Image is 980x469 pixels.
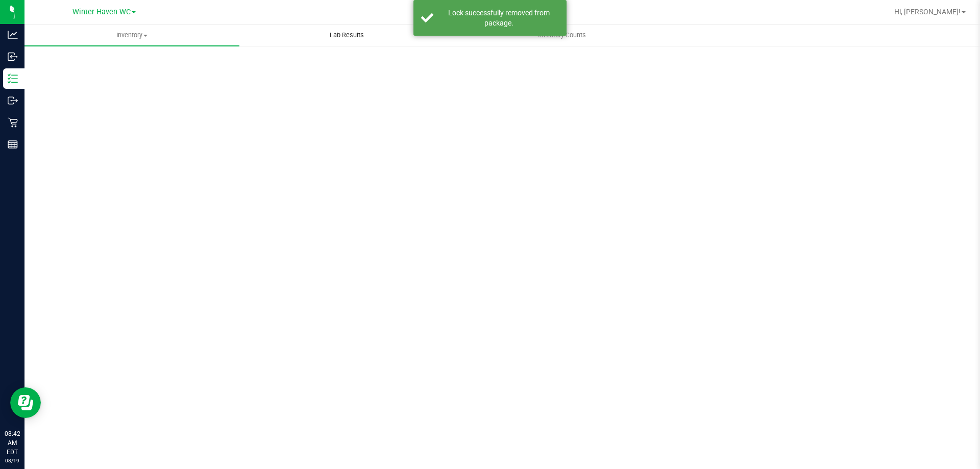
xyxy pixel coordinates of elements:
[5,429,20,457] p: 08:42 AM EDT
[8,73,18,84] inline-svg: Inventory
[5,457,20,464] p: 08/19
[894,8,961,16] span: Hi, [PERSON_NAME]!
[8,139,18,150] inline-svg: Reports
[239,24,454,46] a: Lab Results
[24,24,239,46] a: Inventory
[8,52,18,62] inline-svg: Inbound
[10,387,41,418] iframe: Resource center
[8,95,18,106] inline-svg: Outbound
[316,31,378,40] span: Lab Results
[72,8,131,16] span: Winter Haven WC
[439,8,559,28] div: Lock successfully removed from package.
[8,117,18,128] inline-svg: Retail
[24,31,239,40] span: Inventory
[8,30,18,40] inline-svg: Analytics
